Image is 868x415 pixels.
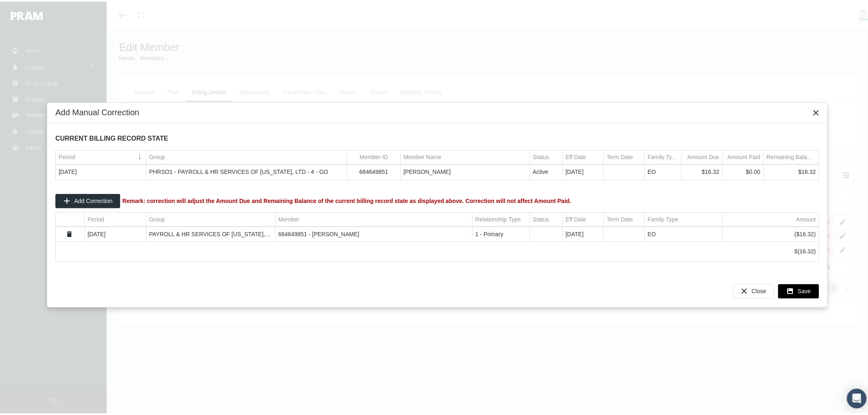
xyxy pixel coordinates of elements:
div: Status [533,152,549,160]
td: Column Amount Paid [722,149,763,163]
div: Save [778,283,819,297]
td: EO [644,164,681,178]
div: Period [88,214,104,222]
span: Add Correction [74,196,112,203]
td: Column Member Name [400,149,530,163]
td: 1 - Primary [472,226,530,240]
div: $16.32 [767,166,816,174]
span: Close [752,286,767,293]
div: Eff Date [566,152,586,160]
td: Column Relationship Type [472,211,530,225]
div: $(16.32) [725,246,816,254]
td: Active [530,164,562,178]
div: Period [59,152,75,160]
div: Data grid toolbar [55,192,819,207]
div: Amount [796,214,816,222]
td: Column Term Date [603,149,644,163]
td: Column Member ID [347,149,400,163]
td: Column Member [275,211,472,225]
div: Relationship Type [475,214,521,222]
div: Member ID [360,152,388,160]
td: Column Eff Date [562,149,603,163]
div: Close [733,283,774,297]
div: Term Date [607,152,633,160]
div: Data grid [55,192,819,260]
div: Open Intercom Messenger [847,387,867,407]
div: Member [279,214,299,222]
div: Remaining Balance [767,152,816,160]
td: PAYROLL & HR SERVICES OF [US_STATE], LTD - 4 - GO [146,226,275,240]
td: Column Group [146,149,347,163]
td: Column Status [530,149,562,163]
div: Amount Due [688,152,720,160]
div: Family Type [648,152,678,160]
td: Column Amount Due [681,149,722,163]
span: CURRENT BILLING RECORD STATE [55,132,168,141]
div: Data grid toolbar [55,130,819,144]
td: Column Period [56,149,146,163]
td: Column Status [530,211,562,225]
td: 684649851 - [PERSON_NAME] [275,226,472,240]
td: ($16.32) [722,226,819,240]
td: [DATE] [562,164,603,178]
div: Close [809,104,823,119]
td: Column Eff Date [562,211,603,225]
div: Add Manual Correction [55,105,139,116]
div: $0.00 [726,166,761,174]
div: Status [533,214,549,222]
td: [DATE] [56,164,146,178]
td: EO [644,226,722,240]
div: Member Name [404,152,442,160]
div: $16.32 [685,166,720,174]
div: Eff Date [566,214,586,222]
td: Column Remaining Balance [763,149,819,163]
td: [DATE] [85,226,146,240]
span: Save [798,286,811,293]
div: Data grid [55,130,819,179]
td: Column Group [146,211,275,225]
div: Family Type [648,214,678,222]
div: Term Date [607,214,633,222]
td: Column Family Type [644,211,722,225]
div: Group [149,152,165,160]
td: [DATE] [562,226,603,240]
span: Remark: correction will adjust the Amount Due and Remaining Balance of the current billing record... [122,196,571,203]
div: Group [149,214,165,222]
td: Column Amount [722,211,819,225]
td: Column Term Date [603,211,644,225]
a: Delete [66,229,73,236]
td: 684649851 [347,164,400,178]
td: Column Period [85,211,146,225]
td: Column Family Type [644,149,681,163]
td: PHRSO1 - PAYROLL & HR SERVICES OF [US_STATE], LTD - 4 - GO [146,164,347,178]
div: Amount Paid [728,152,761,160]
div: Add Correction [55,192,120,207]
td: [PERSON_NAME] [400,164,530,178]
